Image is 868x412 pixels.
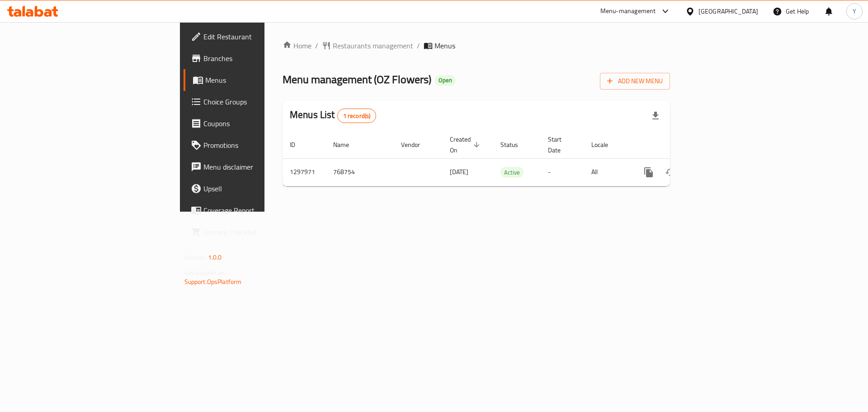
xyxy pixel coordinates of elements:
[417,40,420,51] li: /
[203,183,318,194] span: Upsell
[184,156,325,178] a: Menu disclaimer
[591,139,620,150] span: Locale
[203,118,318,129] span: Coupons
[333,139,361,150] span: Name
[203,96,318,107] span: Choice Groups
[337,109,377,123] div: Total records count
[184,26,325,47] a: Edit Restaurant
[541,158,584,186] td: -
[184,69,325,91] a: Menus
[184,221,325,243] a: Grocery Checklist
[203,205,318,216] span: Coverage Report
[283,40,670,51] nav: breadcrumb
[290,139,307,150] span: ID
[184,134,325,156] a: Promotions
[203,31,318,42] span: Edit Restaurant
[607,76,663,87] span: Add New Menu
[203,140,318,151] span: Promotions
[184,178,325,199] a: Upsell
[500,139,530,150] span: Status
[435,75,456,86] div: Open
[450,134,482,156] span: Created On
[500,167,524,178] span: Active
[645,105,666,127] div: Export file
[290,108,376,123] h2: Menus List
[184,251,207,263] span: Version:
[401,139,432,150] span: Vendor
[450,166,468,178] span: [DATE]
[853,6,856,16] span: Y
[660,161,681,183] button: Change Status
[584,158,631,186] td: All
[548,134,573,156] span: Start Date
[434,40,455,51] span: Menus
[203,227,318,237] span: Grocery Checklist
[500,167,524,178] div: Active
[333,40,413,51] span: Restaurants management
[184,113,325,134] a: Coupons
[283,69,431,90] span: Menu management ( OZ Flowers )
[600,6,656,17] div: Menu-management
[205,75,318,85] span: Menus
[184,47,325,69] a: Branches
[184,267,226,279] span: Get support on:
[184,276,242,288] a: Support.OpsPlatform
[203,53,318,64] span: Branches
[631,131,732,159] th: Actions
[203,161,318,172] span: Menu disclaimer
[283,131,732,186] table: enhanced table
[322,40,413,51] a: Restaurants management
[698,6,758,16] div: [GEOGRAPHIC_DATA]
[338,112,376,120] span: 1 record(s)
[435,76,456,84] span: Open
[208,251,222,263] span: 1.0.0
[638,161,660,183] button: more
[184,91,325,113] a: Choice Groups
[600,73,670,90] button: Add New Menu
[184,199,325,221] a: Coverage Report
[326,158,394,186] td: 768754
